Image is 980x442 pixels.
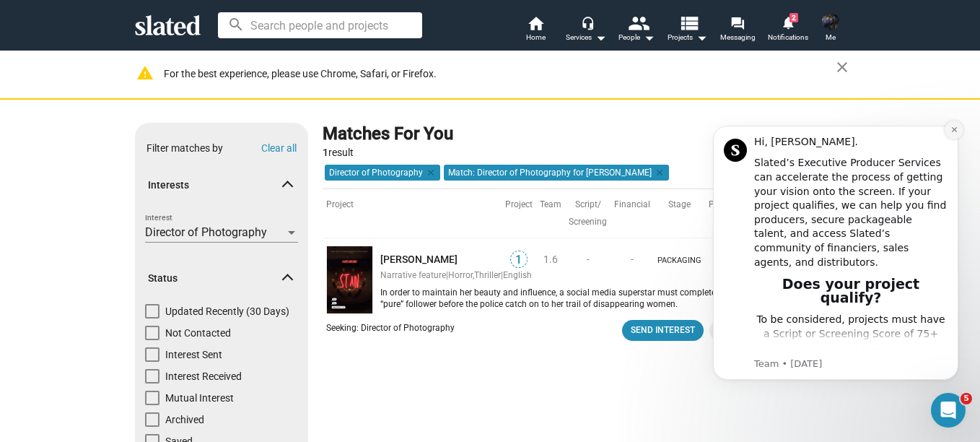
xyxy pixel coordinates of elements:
button: People [611,14,662,46]
td: - [565,238,611,270]
td: - [611,238,654,270]
mat-icon: people [628,12,649,33]
mat-icon: notifications [781,15,795,29]
span: Messaging [720,29,756,46]
mat-icon: arrow_drop_down [693,29,710,46]
img: Matthew Wagenknecht [822,13,839,30]
th: Project [323,188,380,238]
div: For the best experience, please use Chrome, Safari, or Firefox. [164,64,836,84]
button: Services [561,14,611,46]
div: In order to maintain her beauty and influence, a social media superstar must complete her annual ... [380,287,845,311]
mat-expansion-panel-header: Status [135,255,308,301]
mat-icon: clear [423,166,436,179]
div: Filter matches by [146,142,223,155]
span: Horror, [448,270,474,280]
mat-icon: warning [136,64,154,82]
mat-chip: Director of Photography [325,165,440,181]
img: Stan [326,246,373,314]
th: Stage [654,188,705,238]
span: Thriller [474,270,501,280]
th: Project [502,188,536,238]
th: Team [536,188,565,238]
span: Mutual Interest [165,391,234,405]
iframe: Intercom notifications message [691,108,980,435]
span: result [323,147,354,158]
mat-icon: close [834,58,851,76]
span: Interest Sent [165,347,222,362]
mat-icon: arrow_drop_down [592,29,609,46]
span: 5 [961,393,972,404]
span: Interest Received [165,369,242,383]
mat-icon: forum [730,16,744,30]
span: Interests [148,178,284,192]
span: Director of Photography [145,225,267,239]
button: Matthew WagenknechtMe [813,10,848,48]
a: [PERSON_NAME] [380,253,502,266]
div: People [618,29,655,46]
button: Send Interest [622,320,704,341]
strong: 1 [323,147,328,158]
mat-icon: clear [652,166,665,179]
span: | [501,270,503,280]
th: Script/ Screening [565,188,611,238]
div: Services [566,29,606,46]
span: Updated Recently (30 Days) [165,304,289,318]
mat-icon: view_list [678,12,699,33]
span: Seeking: Director of Photography [326,323,455,333]
span: Notifications [768,29,808,46]
span: 1.6 [543,253,558,265]
div: Send Interest [631,323,695,338]
span: Me [826,29,836,46]
span: Archived [165,412,204,427]
span: Home [526,29,546,46]
mat-icon: arrow_drop_down [640,29,657,46]
span: Not Contacted [165,326,231,340]
mat-icon: home [527,14,544,32]
span: Projects [668,29,707,46]
mat-expansion-panel-header: Interests [135,162,308,208]
span: 1 [511,253,527,267]
iframe: Intercom live chat [931,393,966,428]
span: English [503,270,532,280]
input: Search people and projects [218,12,422,38]
div: Interests [135,211,308,256]
a: Messaging [712,14,763,46]
a: 2Notifications [763,14,813,46]
span: 2 [789,13,798,22]
mat-chip: Match: Director of Photography for [PERSON_NAME] [444,165,669,181]
span: Status [148,272,284,285]
td: Packaging [654,238,705,270]
span: Narrative feature | [380,270,448,280]
th: Financial [611,188,654,238]
a: Home [510,14,561,46]
button: Projects [662,14,712,46]
mat-icon: headset_mic [581,16,594,29]
div: Matches For You [323,123,453,146]
button: Clear all [261,142,297,154]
